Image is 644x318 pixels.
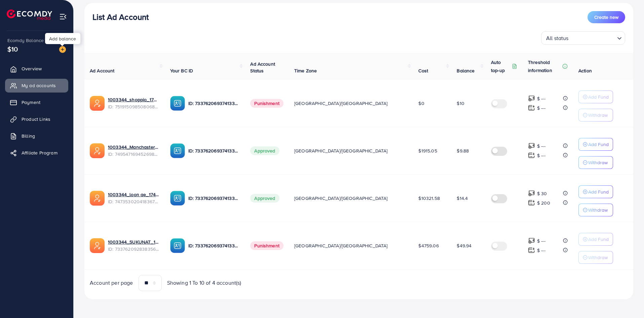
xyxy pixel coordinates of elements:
button: Withdraw [578,156,613,169]
img: ic-ba-acc.ded83a64.svg [170,191,185,206]
span: All status [545,33,570,43]
span: Ad Account [90,67,115,74]
span: [GEOGRAPHIC_DATA]/[GEOGRAPHIC_DATA] [294,242,388,249]
img: ic-ads-acc.e4c84228.svg [90,238,105,253]
p: $ 30 [537,189,547,198]
p: $ --- [537,95,545,103]
span: $0 [418,100,424,107]
p: Add Fund [588,93,609,101]
span: Ad Account Status [250,61,275,74]
h3: List Ad Account [92,12,149,22]
span: $10 [457,100,464,107]
p: Add Fund [588,188,609,196]
p: Add Fund [588,235,609,243]
span: Balance [457,67,475,74]
span: ID: 7495471694526988304 [108,151,159,157]
a: My ad accounts [5,79,68,92]
span: $10 [7,44,18,54]
div: <span class='underline'>1003344_Manchaster_1745175503024</span></br>7495471694526988304 [108,144,159,157]
p: Withdraw [588,253,608,261]
p: Add Fund [588,140,609,148]
p: $ 200 [537,199,550,207]
span: Ecomdy Balance [7,37,44,44]
p: $ --- [537,246,545,254]
span: [GEOGRAPHIC_DATA]/[GEOGRAPHIC_DATA] [294,100,388,107]
a: 1003344_loon ae_1740066863007 [108,191,159,198]
p: $ --- [537,104,545,112]
div: <span class='underline'>1003344_loon ae_1740066863007</span></br>7473530204183674896 [108,191,159,205]
p: ID: 7337620693741338625 [188,147,240,155]
button: Add Fund [578,138,613,151]
span: Product Links [22,116,50,122]
span: [GEOGRAPHIC_DATA]/[GEOGRAPHIC_DATA] [294,195,388,202]
a: Billing [5,129,68,143]
iframe: Chat [615,288,639,313]
div: Search for option [541,31,625,45]
div: <span class='underline'>1003344_SUKUNAT_1708423019062</span></br>7337620928383565826 [108,239,159,252]
p: $ --- [537,151,545,160]
span: Time Zone [294,67,317,74]
p: ID: 7337620693741338625 [188,99,240,107]
img: top-up amount [528,142,535,149]
button: Withdraw [578,109,613,121]
span: ID: 7473530204183674896 [108,198,159,205]
span: $1915.05 [418,147,437,154]
span: My ad accounts [22,82,56,89]
span: $9.88 [457,147,469,154]
span: $14.4 [457,195,468,202]
a: Overview [5,62,68,75]
img: logo [7,9,52,20]
span: ID: 7519150985080684551 [108,103,159,110]
span: Action [578,67,592,74]
a: 1003344_SUKUNAT_1708423019062 [108,239,159,245]
button: Withdraw [578,204,613,216]
a: 1003344_Manchaster_1745175503024 [108,144,159,150]
p: ID: 7337620693741338625 [188,242,240,250]
img: top-up amount [528,95,535,102]
span: $49.94 [457,242,471,249]
img: top-up amount [528,152,535,159]
img: ic-ba-acc.ded83a64.svg [170,238,185,253]
span: Punishment [250,241,283,250]
span: Showing 1 To 10 of 4 account(s) [167,279,241,287]
span: Approved [250,194,279,203]
span: ID: 7337620928383565826 [108,246,159,252]
span: Cost [418,67,428,74]
img: top-up amount [528,247,535,254]
img: top-up amount [528,190,535,197]
p: ID: 7337620693741338625 [188,194,240,202]
img: ic-ads-acc.e4c84228.svg [90,96,105,111]
span: Account per page [90,279,133,287]
div: Add balance [45,33,80,44]
span: Create new [594,14,618,21]
a: 1003344_shoppio_1750688962312 [108,96,159,103]
button: Withdraw [578,251,613,264]
img: ic-ads-acc.e4c84228.svg [90,191,105,206]
img: top-up amount [528,237,535,244]
a: Product Links [5,112,68,126]
p: Withdraw [588,111,608,119]
img: image [59,46,66,53]
img: ic-ads-acc.e4c84228.svg [90,143,105,158]
button: Create new [588,11,625,23]
p: Withdraw [588,206,608,214]
span: Overview [22,65,42,72]
img: top-up amount [528,199,535,206]
img: menu [59,13,67,21]
a: Payment [5,96,68,109]
a: Affiliate Program [5,146,68,160]
p: Withdraw [588,158,608,167]
span: $4759.06 [418,242,439,249]
p: $ --- [537,142,545,150]
p: $ --- [537,237,545,245]
span: $10321.58 [418,195,440,202]
span: Your BC ID [170,67,193,74]
button: Add Fund [578,91,613,103]
span: Affiliate Program [22,149,58,156]
div: <span class='underline'>1003344_shoppio_1750688962312</span></br>7519150985080684551 [108,96,159,110]
span: Billing [22,133,35,139]
span: Payment [22,99,40,106]
button: Add Fund [578,185,613,198]
img: ic-ba-acc.ded83a64.svg [170,96,185,111]
p: Threshold information [528,58,561,74]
